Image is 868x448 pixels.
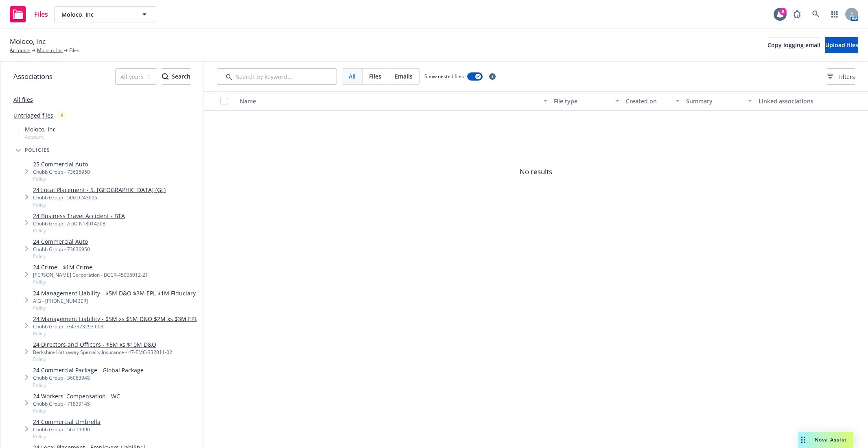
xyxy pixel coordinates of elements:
[33,366,144,374] a: 24 Commercial Package - Global Package
[57,111,68,120] div: 8
[34,11,48,17] span: Files
[827,68,855,85] button: Filters
[33,220,125,227] div: Chubb Group - ADD N18014208
[551,91,623,111] button: File type
[815,436,847,443] span: Nova Assist
[33,356,172,363] span: Policy
[826,6,843,22] a: Switch app
[33,278,148,285] span: Policy
[33,382,144,389] span: Policy
[33,168,90,175] div: Chubb Group - 73636950
[240,97,538,105] div: Name
[825,37,858,53] button: Upload files
[33,417,101,426] a: 24 Commercial Umbrella
[162,68,190,85] button: SearchSearch
[25,148,50,153] span: Policies
[33,237,90,246] a: 24 Commercial Auto
[37,47,63,54] a: Moloco, Inc
[33,304,196,311] span: Policy
[33,400,120,407] div: Chubb Group - 71839145
[33,349,172,356] div: Berkshire Hathaway Specialty Insurance - 47-EMC-332011-02
[827,72,855,81] span: Filters
[33,227,125,234] span: Policy
[162,73,168,80] svg: Search
[61,10,132,19] span: Moloco, Inc
[349,72,356,81] span: All
[33,201,166,208] span: Policy
[33,315,197,323] a: 24 Management Liability - $5M xs $5M D&O $2M xs $3M EPL
[623,91,683,111] button: Created on
[33,407,120,414] span: Policy
[759,97,824,105] div: Linked associations
[33,212,125,220] a: 24 Business Travel Accident - BTA
[33,426,101,433] div: Chubb Group - 56719090
[217,68,337,85] input: Search by keyword...
[33,297,196,304] div: AIG - [PHONE_NUMBER]
[798,432,808,448] div: Drag to move
[779,8,787,15] div: 8
[25,133,56,140] span: Account
[33,271,148,278] div: [PERSON_NAME] Corporation - BCCR-45006012-21
[13,96,33,103] a: All files
[33,433,101,440] span: Policy
[33,263,148,271] a: 24 Crime - $1M Crime
[798,432,853,448] button: Nova Assist
[554,97,610,105] div: File type
[395,72,413,81] span: Emails
[69,47,79,54] span: Files
[755,91,827,111] button: Linked associations
[33,340,172,349] a: 24 Directors and Officers - $5M xs $10M D&O
[808,6,824,22] a: Search
[33,160,90,168] a: 25 Commercial Auto
[626,97,671,105] div: Created on
[33,186,166,194] a: 24 Local Placement - S. [GEOGRAPHIC_DATA] (GL)
[33,374,144,381] div: Chubb Group - 36083948
[33,194,166,201] div: Chubb Group - 50GD243606
[7,3,51,26] a: Files
[33,330,197,337] span: Policy
[55,6,156,22] button: Moloco, Inc
[236,91,551,111] button: Name
[825,41,858,49] span: Upload files
[33,175,90,182] span: Policy
[10,36,46,47] span: Moloco, Inc
[33,246,90,253] div: Chubb Group - 73636950
[204,111,868,233] span: No results
[13,111,53,120] a: Untriaged files
[424,73,464,80] span: Show nested files
[686,97,743,105] div: Summary
[33,323,197,330] div: Chubb Group - G47373293 003
[683,91,755,111] button: Summary
[162,69,190,84] div: Search
[33,253,90,260] span: Policy
[220,97,228,105] input: Select all
[767,37,820,53] button: Copy logging email
[369,72,381,81] span: Files
[838,72,855,81] span: Filters
[10,47,31,54] a: Accounts
[767,41,820,49] span: Copy logging email
[789,6,805,22] a: Report a Bug
[25,125,56,133] span: Moloco, Inc
[13,71,52,82] span: Associations
[33,289,196,297] a: 24 Management Liability - $5M D&O $3M EPL $1M Fiduciary
[33,392,120,400] a: 24 Workers' Compensation - WC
